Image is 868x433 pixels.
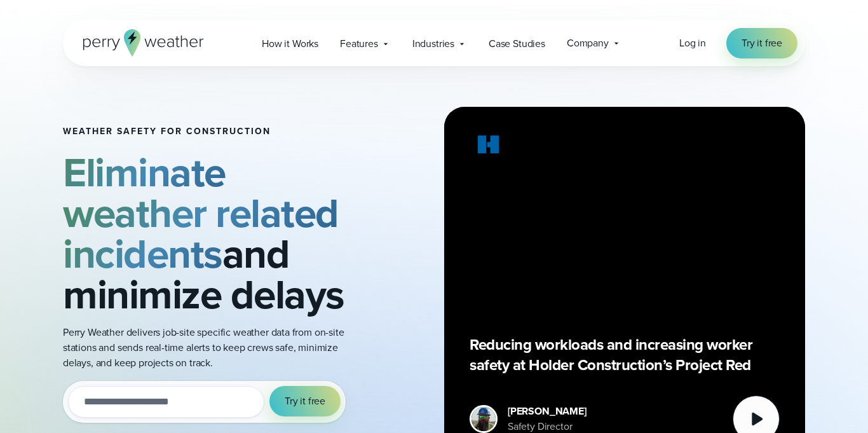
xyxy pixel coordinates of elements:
img: Merco Chantres Headshot [471,407,496,431]
a: How it Works [251,31,329,57]
span: Industries [412,36,454,52]
span: Try it free [285,394,325,409]
p: Reducing workloads and increasing worker safety at Holder Construction’s Project Red [470,334,780,375]
a: Try it free [726,28,797,58]
button: Try it free [269,386,341,416]
div: [PERSON_NAME] [508,404,587,419]
h1: Weather safety for Construction [63,127,360,137]
span: How it Works [262,36,318,52]
span: Features [340,36,378,52]
a: Case Studies [478,31,556,57]
h2: and minimize delays [63,152,360,315]
span: Try it free [742,36,782,51]
span: Log in [679,36,706,50]
span: Company [567,36,609,51]
p: Perry Weather delivers job-site specific weather data from on-site stations and sends real-time a... [63,325,360,371]
span: Case Studies [489,36,545,52]
img: Holder.svg [470,132,508,162]
a: Log in [679,36,706,51]
strong: Eliminate weather related incidents [63,142,339,284]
